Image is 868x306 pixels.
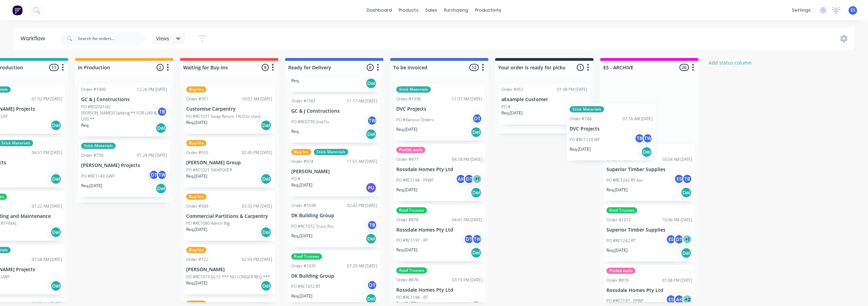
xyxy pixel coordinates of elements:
[789,5,814,15] div: settings
[498,64,565,71] input: Enter column name…
[577,64,584,71] span: 1
[363,5,395,15] a: dashboard
[12,5,23,15] img: Factory
[469,64,479,71] span: 12
[705,58,755,67] button: Add status column
[603,64,671,71] input: Enter column name…
[395,5,422,15] div: products
[851,7,855,13] span: ES
[472,5,505,15] div: productivity
[262,64,269,71] span: 9
[393,64,460,71] input: Enter column name…
[156,35,169,42] span: Views
[157,64,164,71] span: 2
[49,64,59,71] span: 11
[183,64,250,71] input: Enter column name…
[78,64,145,71] input: Enter column name…
[422,5,441,15] div: sales
[367,64,374,71] span: 8
[679,64,689,71] span: 26
[20,34,48,43] div: Workflow
[288,64,355,71] input: Enter column name…
[78,32,145,45] input: Search for orders...
[441,5,472,15] div: purchasing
